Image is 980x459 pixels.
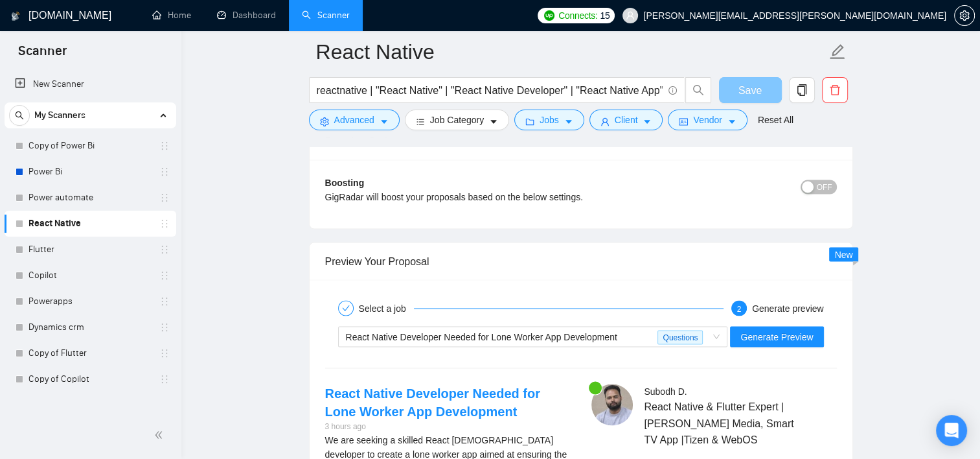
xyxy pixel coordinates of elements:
span: search [686,84,711,96]
button: barsJob Categorycaret-down [405,110,509,130]
span: Vendor [693,113,722,127]
span: setting [955,10,974,21]
span: holder [159,244,170,255]
button: copy [789,77,815,103]
button: search [685,77,711,103]
span: holder [159,374,170,384]
img: c1B4xNK9Y4uEXZMF-8ELtrYbVGv9qb-t5NYFf_CJdGQUeZ3LyVjz8PjXZNKeYrps7I [591,384,633,425]
a: setting [954,10,975,21]
button: search [9,105,30,126]
span: user [626,11,635,20]
a: Flutter [28,237,152,263]
div: Select a job [359,300,414,316]
span: holder [159,218,170,229]
a: Power automate [28,185,152,211]
span: idcard [679,117,688,126]
input: Search Freelance Jobs... [317,82,663,99]
span: Save [738,82,762,99]
div: Generate preview [752,300,824,316]
b: Boosting [325,177,365,187]
span: Questions [657,330,703,344]
span: Client [615,113,638,127]
span: bars [416,117,425,126]
span: Scanner [8,41,77,69]
span: holder [159,348,170,359]
span: caret-down [727,117,736,126]
button: delete [822,77,848,103]
span: holder [159,167,170,177]
span: OFF [817,180,832,194]
span: double-left [154,429,167,441]
span: Subodh D . [644,386,687,396]
a: React Native Developer Needed for Lone Worker App Development [325,386,540,418]
button: idcardVendorcaret-down [668,110,747,130]
div: 3 hours ago [325,420,571,432]
a: dashboardDashboard [217,10,276,21]
span: New [834,249,852,259]
span: 2 [737,304,742,313]
span: React Native & Flutter Expert | [PERSON_NAME] Media, Smart TV App |Tizen & WebOS [644,398,798,447]
span: 15 [600,8,610,23]
span: holder [159,270,170,281]
a: searchScanner [302,10,350,21]
span: delete [823,84,847,96]
span: Generate Preview [740,329,813,344]
li: New Scanner [5,71,176,97]
a: Copilot [28,263,152,288]
div: Preview Your Proposal [325,242,837,279]
img: logo [11,6,20,27]
a: Copy of Flutter [28,340,152,366]
span: My Scanners [34,102,85,128]
span: caret-down [643,117,652,126]
div: GigRadar will boost your proposals based on the below settings. [325,189,709,204]
span: Connects: [558,8,597,23]
li: My Scanners [5,102,176,392]
a: Dynamics crm [28,314,152,340]
span: holder [159,141,170,151]
a: New Scanner [15,71,166,97]
button: folderJobscaret-down [514,110,584,130]
span: holder [159,193,170,203]
a: React Native [28,211,152,237]
a: Copy of Copilot [28,366,152,392]
button: Generate Preview [730,326,823,347]
a: homeHome [152,10,191,21]
a: Powerapps [28,288,152,314]
span: Jobs [540,113,559,127]
span: caret-down [380,117,389,126]
img: upwork-logo.png [544,10,554,21]
button: setting [954,5,975,26]
span: holder [159,296,170,307]
span: setting [320,117,329,126]
span: info-circle [668,86,677,95]
button: settingAdvancedcaret-down [309,110,400,130]
span: caret-down [564,117,573,126]
span: Job Category [430,113,484,127]
a: Copy of Power Bi [28,133,152,159]
span: caret-down [489,117,498,126]
div: Open Intercom Messenger [936,415,967,446]
span: React Native Developer Needed for Lone Worker App Development [346,331,617,342]
a: Power Bi [28,159,152,185]
button: userClientcaret-down [589,110,663,130]
button: Save [719,77,782,103]
span: folder [525,117,534,126]
span: user [600,117,610,126]
span: search [10,111,29,120]
a: Reset All [758,113,793,127]
span: check [342,304,350,312]
span: holder [159,322,170,333]
span: copy [790,84,814,96]
input: Scanner name... [316,36,826,68]
span: Advanced [334,113,374,127]
span: edit [829,43,846,60]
